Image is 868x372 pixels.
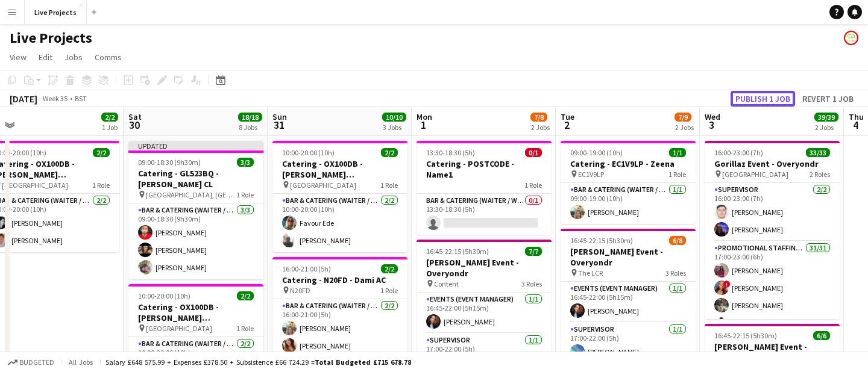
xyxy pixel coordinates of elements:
[426,148,475,157] span: 13:30-18:30 (5h)
[383,123,406,132] div: 3 Jobs
[417,293,552,333] app-card-role: Events (Event Manager)1/116:45-22:00 (5h15m)[PERSON_NAME]
[731,91,795,107] button: Publish 1 job
[675,123,694,132] div: 2 Jobs
[2,181,68,190] span: [GEOGRAPHIC_DATA]
[10,93,37,105] div: [DATE]
[272,274,407,285] h3: Catering - N20FD - Dami AC
[844,31,858,45] app-user-avatar: Activ8 Staffing
[34,49,57,65] a: Edit
[722,170,788,179] span: [GEOGRAPHIC_DATA]
[669,148,686,157] span: 1/1
[138,158,201,167] span: 09:00-18:30 (9h30m)
[272,257,407,358] app-job-card: 16:00-21:00 (5h)2/2Catering - N20FD - Dami AC N20FD1 RoleBar & Catering (Waiter / waitress)2/216:...
[236,190,254,199] span: 1 Role
[75,94,87,103] div: BST
[290,286,310,295] span: N20FD
[570,148,623,157] span: 09:00-19:00 (10h)
[146,190,236,199] span: [GEOGRAPHIC_DATA], [GEOGRAPHIC_DATA]
[561,158,696,169] h3: Catering - EC1V9LP - Zeena
[90,49,127,65] a: Comms
[525,148,542,157] span: 0/1
[561,323,696,364] app-card-role: Supervisor1/117:00-22:00 (5h)[PERSON_NAME]
[315,358,411,367] span: Total Budgeted £715 678.78
[797,91,858,107] button: Revert 1 job
[271,118,287,132] span: 31
[417,257,552,279] h3: [PERSON_NAME] Event - Overyondr
[102,123,118,132] div: 1 Job
[561,111,574,122] span: Tue
[101,113,118,122] span: 2/2
[380,286,398,295] span: 1 Role
[272,194,407,252] app-card-role: Bar & Catering (Waiter / waitress)2/210:00-20:00 (10h)Favour Ede[PERSON_NAME]
[272,111,287,122] span: Sun
[272,158,407,180] h3: Catering - OX100DB - [PERSON_NAME] [PERSON_NAME]
[561,183,696,224] app-card-role: Bar & Catering (Waiter / waitress)1/109:00-19:00 (10h)[PERSON_NAME]
[417,141,552,235] app-job-card: 13:30-18:30 (5h)0/1Catering - POSTCODE - Name11 RoleBar & Catering (Waiter / waitress)0/113:30-18...
[714,331,777,340] span: 16:45-22:15 (5h30m)
[705,111,720,122] span: Wed
[559,118,574,132] span: 2
[239,123,262,132] div: 8 Jobs
[426,247,489,256] span: 16:45-22:15 (5h30m)
[668,170,686,179] span: 1 Role
[19,358,54,367] span: Budgeted
[128,141,263,150] div: Updated
[815,123,838,132] div: 2 Jobs
[561,141,696,224] app-job-card: 09:00-19:00 (10h)1/1Catering - EC1V9LP - Zeena EC1V9LP1 RoleBar & Catering (Waiter / waitress)1/1...
[128,141,263,279] app-job-card: Updated09:00-18:30 (9h30m)3/3Catering - GL523BQ - [PERSON_NAME] CL [GEOGRAPHIC_DATA], [GEOGRAPHIC...
[417,194,552,235] app-card-role: Bar & Catering (Waiter / waitress)0/113:30-18:30 (5h)
[705,183,840,241] app-card-role: Supervisor2/216:00-23:00 (7h)[PERSON_NAME][PERSON_NAME]
[10,52,27,63] span: View
[64,52,83,63] span: Jobs
[93,148,110,157] span: 2/2
[60,49,87,65] a: Jobs
[381,148,398,157] span: 2/2
[570,236,633,245] span: 16:45-22:15 (5h30m)
[128,111,142,122] span: Sat
[810,170,830,179] span: 2 Roles
[521,279,542,288] span: 3 Roles
[381,264,398,273] span: 2/2
[127,118,142,132] span: 30
[578,268,603,277] span: The LCR
[95,52,122,63] span: Comms
[105,358,411,367] div: Salary £648 575.99 + Expenses £378.50 + Subsistence £66 724.29 =
[813,331,830,340] span: 6/6
[417,111,432,122] span: Mon
[561,282,696,323] app-card-role: Events (Event Manager)1/116:45-22:00 (5h15m)[PERSON_NAME]
[380,181,398,190] span: 1 Role
[10,29,92,47] h1: Live Projects
[282,148,335,157] span: 10:00-20:00 (10h)
[6,356,56,369] button: Budgeted
[272,141,407,252] app-job-card: 10:00-20:00 (10h)2/2Catering - OX100DB - [PERSON_NAME] [PERSON_NAME] [GEOGRAPHIC_DATA]1 RoleBar &...
[847,118,864,132] span: 4
[703,118,720,132] span: 3
[66,358,95,367] span: All jobs
[524,181,542,190] span: 1 Role
[128,302,263,323] h3: Catering - OX100DB - [PERSON_NAME] [PERSON_NAME]
[138,291,190,300] span: 10:00-20:00 (10h)
[714,148,763,157] span: 16:00-23:00 (7h)
[382,113,406,122] span: 10/10
[525,247,542,256] span: 7/7
[705,141,840,319] app-job-card: 16:00-23:00 (7h)33/33Gorillaz Event - Overyondr [GEOGRAPHIC_DATA]2 RolesSupervisor2/216:00-23:00 ...
[849,111,864,122] span: Thu
[723,281,731,288] span: !
[236,324,254,333] span: 1 Role
[531,123,550,132] div: 2 Jobs
[669,236,686,245] span: 6/8
[705,341,840,363] h3: [PERSON_NAME] Event - Overyondr
[237,291,254,300] span: 2/2
[675,113,691,122] span: 7/9
[814,113,838,122] span: 39/39
[282,264,331,273] span: 16:00-21:00 (5h)
[561,246,696,268] h3: [PERSON_NAME] Event - Overyondr
[705,158,840,169] h3: Gorillaz Event - Overyondr
[806,148,830,157] span: 33/33
[417,158,552,180] h3: Catering - POSTCODE - Name1
[434,279,459,288] span: Content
